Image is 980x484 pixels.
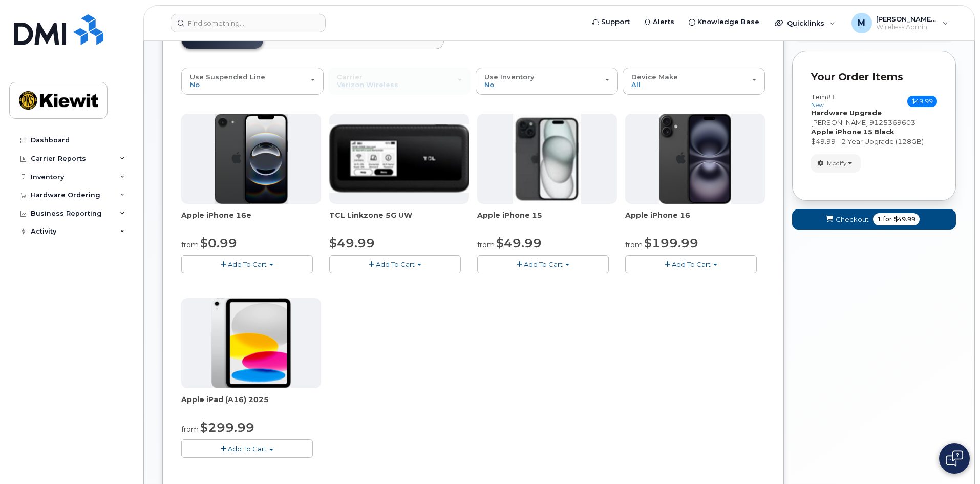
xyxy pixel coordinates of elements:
div: TCL Linkzone 5G UW [329,210,469,230]
img: iphone16e.png [215,114,288,204]
div: Apple iPhone 16e [181,210,321,230]
div: Quicklinks [768,13,842,33]
button: Add To Cart [181,255,313,273]
button: Modify [811,154,861,172]
span: $49.99 [894,215,915,224]
img: Open chat [946,450,963,467]
span: [PERSON_NAME] [811,118,868,127]
div: Apple iPhone 15 [477,210,617,230]
button: Use Suspended Line No [181,68,324,94]
span: Add To Cart [228,260,267,268]
button: Use Inventory No [476,68,618,94]
span: Modify [827,159,847,168]
span: Use Suspended Line [190,73,265,81]
img: linkzone5g.png [329,124,469,192]
small: from [181,240,199,249]
p: Your Order Items [811,70,937,85]
span: Checkout [836,215,869,224]
button: Add To Cart [477,255,609,273]
div: Apple iPad (A16) 2025 [181,394,321,415]
span: Quicklinks [787,19,824,27]
span: Knowledge Base [697,17,759,27]
span: Wireless Admin [876,23,938,31]
span: Support [601,17,630,27]
span: Add To Cart [672,260,711,268]
span: #1 [826,93,836,101]
small: from [477,240,495,249]
span: 1 [877,215,881,224]
span: $49.99 [496,236,542,250]
div: Melissa.Arnsdorff [844,13,955,33]
span: All [631,80,641,89]
span: $199.99 [644,236,698,250]
button: Add To Cart [625,255,757,273]
span: Use Inventory [484,73,535,81]
img: ipad_11.png [211,298,291,388]
span: $0.99 [200,236,237,250]
strong: Hardware Upgrade [811,109,882,117]
span: for [881,215,894,224]
span: M [858,17,865,29]
span: Alerts [653,17,674,27]
span: 9125369603 [869,118,915,127]
strong: Black [874,128,894,136]
img: iphone15.jpg [513,114,581,204]
div: Apple iPhone 16 [625,210,765,230]
span: [PERSON_NAME].[PERSON_NAME] [876,15,938,23]
span: $299.99 [200,420,254,435]
span: Add To Cart [376,260,415,268]
span: No [190,80,200,89]
a: Support [585,12,637,32]
small: from [181,425,199,434]
div: $49.99 - 2 Year Upgrade (128GB) [811,137,937,146]
span: Add To Cart [524,260,563,268]
span: No [484,80,494,89]
button: Add To Cart [329,255,461,273]
img: iphone_16_plus.png [659,114,731,204]
span: Add To Cart [228,445,267,453]
input: Find something... [171,14,326,32]
small: from [625,240,643,249]
button: Device Make All [623,68,765,94]
span: $49.99 [907,96,937,107]
small: new [811,101,824,109]
span: $49.99 [329,236,375,250]
h3: Item [811,93,836,108]
strong: Apple iPhone 15 [811,128,872,136]
button: Add To Cart [181,439,313,457]
span: Device Make [631,73,678,81]
a: Knowledge Base [681,12,766,32]
button: Checkout 1 for $49.99 [792,209,956,230]
a: Alerts [637,12,681,32]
